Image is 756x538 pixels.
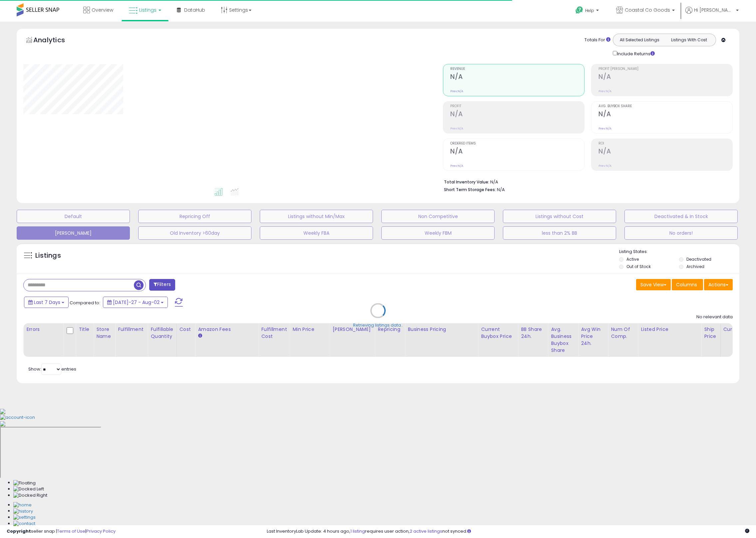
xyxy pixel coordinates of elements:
span: Help [585,8,594,13]
button: less than 2% BB [503,226,616,240]
h2: N/A [598,73,732,82]
small: Prev: N/A [450,164,463,168]
a: Hi [PERSON_NAME] [685,7,739,22]
span: Overview [92,7,113,13]
div: Include Returns [608,50,663,57]
button: Listings With Cost [664,36,714,44]
button: Listings without Cost [503,210,616,223]
img: Floating [13,480,36,486]
img: Home [13,502,32,508]
button: Repricing Off [138,210,251,223]
button: Weekly FBA [260,226,373,240]
button: Listings without Min/Max [260,210,373,223]
h2: N/A [450,73,584,82]
span: Avg. Buybox Share [598,105,732,108]
button: Old Inventory >60day [138,226,251,240]
button: Weekly FBM [381,226,495,240]
img: History [13,508,33,515]
small: Prev: N/A [598,89,611,93]
h2: N/A [598,110,732,119]
span: Revenue [450,67,584,71]
b: Short Term Storage Fees: [444,187,496,192]
small: Prev: N/A [450,89,463,93]
h2: N/A [450,147,584,156]
h2: N/A [598,147,732,156]
span: Profit [PERSON_NAME] [598,67,732,71]
small: Prev: N/A [598,164,611,168]
span: Profit [450,105,584,108]
h5: Analytics [33,35,78,46]
button: No orders! [624,226,738,240]
img: Docked Right [13,492,47,499]
span: Hi [PERSON_NAME] [694,7,734,13]
span: Ordered Items [450,142,584,145]
button: Default [17,210,130,223]
span: DataHub [184,7,205,13]
button: [PERSON_NAME] [17,226,130,240]
img: Docked Left [13,486,44,492]
span: ROI [598,142,732,145]
i: Get Help [575,6,583,14]
img: Settings [13,514,36,521]
li: N/A [444,177,728,185]
span: Coastal Co Goods [625,7,670,13]
button: All Selected Listings [615,36,664,44]
small: Prev: N/A [450,127,463,131]
small: Prev: N/A [598,127,611,131]
h2: N/A [450,110,584,119]
div: Retrieving listings data.. [353,322,403,328]
div: Totals For [584,37,610,43]
a: Help [570,1,605,22]
button: Deactivated & In Stock [624,210,738,223]
span: Listings [139,7,157,13]
button: Non Competitive [381,210,495,223]
img: Contact [13,521,35,527]
span: N/A [497,186,505,193]
b: Total Inventory Value: [444,179,489,185]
